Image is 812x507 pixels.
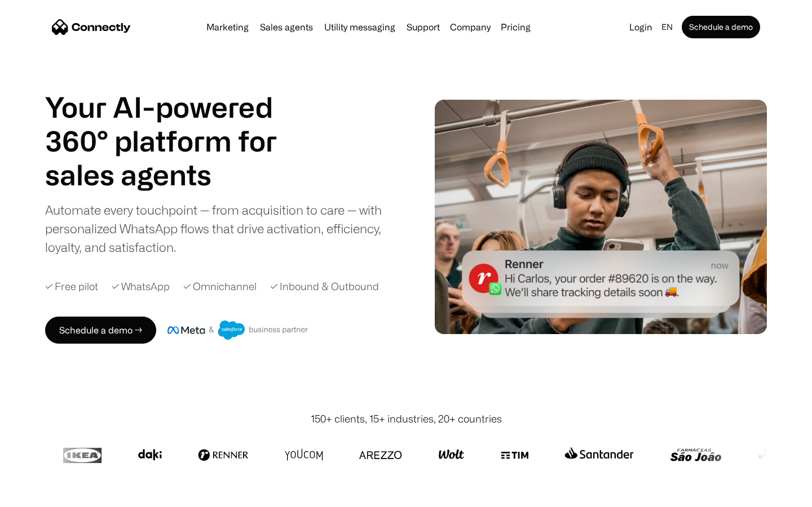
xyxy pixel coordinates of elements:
[11,486,68,503] aside: Language selected: English
[23,487,68,503] ul: Language list
[45,201,400,256] div: Automate every touchpoint — from acquisition to care — with personalized WhatsApp flows that driv...
[450,19,491,35] div: Company
[45,279,98,294] div: ✓ Free pilot
[320,23,400,32] a: Utility messaging
[255,23,317,32] a: Sales agents
[45,317,156,344] a: Schedule a demo →
[270,279,379,294] div: ✓ Inbound & Outbound
[311,411,502,426] div: 150+ clients, 15+ industries, 20+ countries
[402,23,444,32] a: Support
[202,23,253,32] a: Marketing
[183,279,257,294] div: ✓ Omnichannel
[661,19,673,35] div: en
[496,23,535,32] a: Pricing
[45,158,304,192] h1: sales agents
[112,279,170,294] div: ✓ WhatsApp
[682,16,760,38] a: Schedule a demo
[45,90,304,158] h1: Your AI-powered 360° platform for
[167,321,308,340] img: Meta and Salesforce business partner badge.
[625,19,657,35] a: Login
